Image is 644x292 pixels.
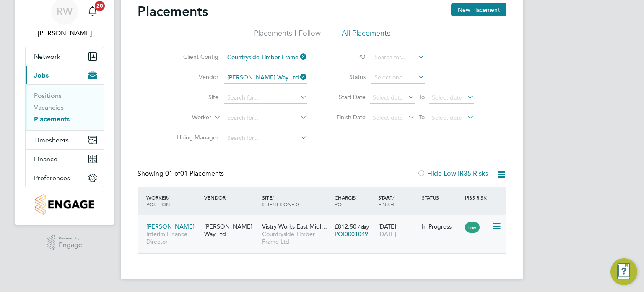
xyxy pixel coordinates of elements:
[202,190,260,205] div: Vendor
[170,93,218,101] label: Site
[224,72,307,84] input: Search for...
[47,235,83,251] a: Powered byEngage
[34,155,57,163] span: Finance
[138,3,208,20] h2: Placements
[224,112,307,124] input: Search for...
[328,53,366,61] label: PO
[378,230,396,238] span: [DATE]
[163,113,211,122] label: Worker
[335,223,356,230] span: £812.50
[34,53,60,61] span: Network
[59,235,82,242] span: Powered by
[35,194,94,215] img: countryside-properties-logo-retina.png
[146,194,170,208] span: / Position
[328,73,366,81] label: Status
[371,52,425,63] input: Search for...
[465,222,480,233] span: Low
[34,136,69,144] span: Timesheets
[358,224,369,230] span: / day
[432,94,462,101] span: Select date
[146,230,200,245] span: Interim Finance Director
[170,53,218,61] label: Client Config
[224,132,307,144] input: Search for...
[34,115,70,123] a: Placements
[25,194,104,215] a: Go to home page
[378,194,394,208] span: / Finish
[328,113,366,121] label: Finish Date
[463,190,492,205] div: IR35 Risk
[26,47,104,66] button: Network
[224,92,307,104] input: Search for...
[416,112,427,123] span: To
[373,114,403,121] span: Select date
[335,230,368,238] span: POI0001049
[342,28,390,43] li: All Placements
[25,28,104,38] span: Richard Walsh
[328,93,366,101] label: Start Date
[170,134,218,141] label: Hiring Manager
[373,94,403,101] span: Select date
[34,103,64,111] a: Vacancies
[262,194,299,208] span: / Client Config
[165,169,224,178] span: 01 Placements
[34,71,49,79] span: Jobs
[422,223,461,230] div: In Progress
[420,190,463,205] div: Status
[165,169,180,178] span: 01 of
[451,3,506,16] button: New Placement
[371,72,425,84] input: Select one
[332,190,376,212] div: Charge
[260,190,332,212] div: Site
[224,52,307,63] input: Search for...
[144,218,506,225] a: [PERSON_NAME]Interim Finance Director[PERSON_NAME] Way LtdVistry Works East Midl…Countryside Timb...
[144,190,202,212] div: Worker
[34,174,70,182] span: Preferences
[26,131,104,149] button: Timesheets
[262,223,327,230] span: Vistry Works East Midl…
[432,114,462,121] span: Select date
[34,92,62,100] a: Positions
[610,258,637,285] button: Engage Resource Center
[26,84,104,130] div: Jobs
[95,1,105,11] span: 20
[26,168,104,187] button: Preferences
[57,6,73,17] span: RW
[138,169,226,178] div: Showing
[376,218,420,242] div: [DATE]
[335,194,356,208] span: / PO
[26,66,104,84] button: Jobs
[254,28,321,43] li: Placements I Follow
[416,92,427,103] span: To
[59,242,82,249] span: Engage
[376,190,420,212] div: Start
[262,230,330,245] span: Countryside Timber Frame Ltd
[202,218,260,242] div: [PERSON_NAME] Way Ltd
[146,223,195,230] span: [PERSON_NAME]
[170,73,218,81] label: Vendor
[26,150,104,168] button: Finance
[417,169,488,178] label: Hide Low IR35 Risks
